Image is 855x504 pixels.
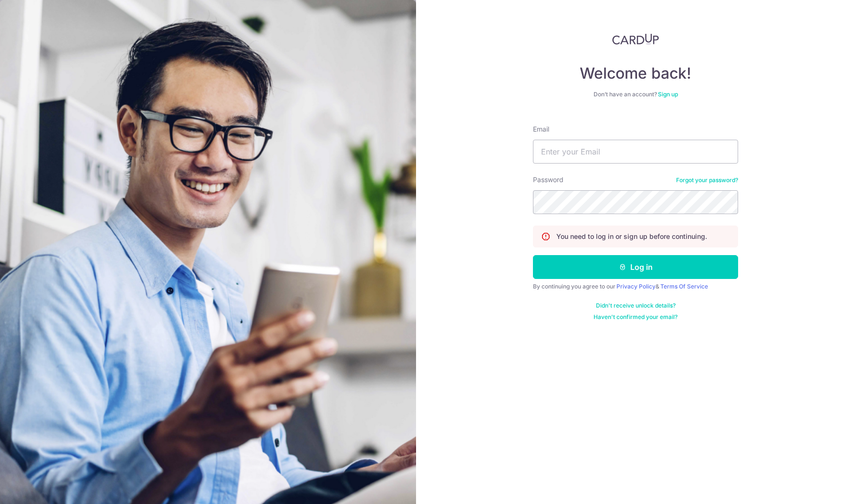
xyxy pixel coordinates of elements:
button: Log in [533,255,738,279]
p: You need to log in or sign up before continuing. [556,232,707,241]
label: Email [533,124,549,134]
input: Enter your Email [533,140,738,164]
a: Haven't confirmed your email? [594,313,678,321]
div: By continuing you agree to our & [533,283,738,290]
div: Don’t have an account? [533,91,738,98]
a: Privacy Policy [616,283,656,290]
h4: Welcome back! [533,64,738,83]
a: Didn't receive unlock details? [596,302,676,309]
img: CardUp Logo [612,33,659,45]
label: Password [533,175,563,185]
a: Terms Of Service [660,283,708,290]
a: Sign up [658,91,678,98]
a: Forgot your password? [676,176,738,184]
